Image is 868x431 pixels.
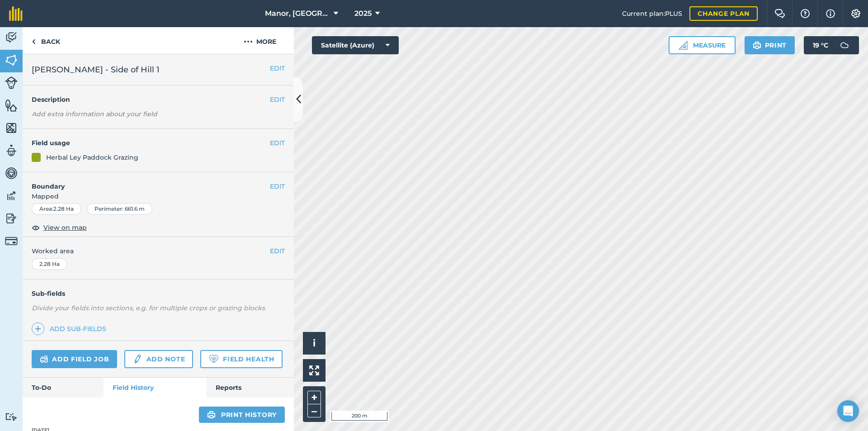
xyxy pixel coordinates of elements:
[23,289,294,298] h4: Sub-fields
[5,166,18,180] img: svg+xml;base64,PD94bWwgdmVyc2lvbj0iMS4wIiBlbmNvZGluZz0idXRmLTgiPz4KPCEtLSBHZW5lcmF0b3I6IEFkb2JlIE...
[5,31,18,44] img: svg+xml;base64,PD94bWwgdmVyc2lvbj0iMS4wIiBlbmNvZGluZz0idXRmLTgiPz4KPCEtLSBHZW5lcmF0b3I6IEFkb2JlIE...
[837,400,859,422] div: Open Intercom Messenger
[32,350,117,368] a: Add field job
[23,378,104,398] a: To-Do
[32,246,285,256] span: Worked area
[32,138,270,148] h4: Field usage
[23,27,69,54] a: Back
[32,36,36,47] img: svg+xml;base64,PHN2ZyB4bWxucz0iaHR0cDovL3d3dy53My5vcmcvMjAwMC9zdmciIHdpZHRoPSI5IiBoZWlnaHQ9IjI0Ii...
[689,6,758,21] a: Change plan
[32,258,67,270] div: 2.28 Ha
[32,63,160,76] span: [PERSON_NAME] - Side of Hill 1
[35,323,41,334] img: svg+xml;base64,PHN2ZyB4bWxucz0iaHR0cDovL3d3dy53My5vcmcvMjAwMC9zdmciIHdpZHRoPSIxNCIgaGVpZ2h0PSIyNC...
[826,8,835,19] img: svg+xml;base64,PHN2ZyB4bWxucz0iaHR0cDovL3d3dy53My5vcmcvMjAwMC9zdmciIHdpZHRoPSIxNyIgaGVpZ2h0PSIxNy...
[32,222,40,233] img: svg+xml;base64,PHN2ZyB4bWxucz0iaHR0cDovL3d3dy53My5vcmcvMjAwMC9zdmciIHdpZHRoPSIxOCIgaGVpZ2h0PSIyNC...
[207,409,216,420] img: svg+xml;base64,PHN2ZyB4bWxucz0iaHR0cDovL3d3dy53My5vcmcvMjAwMC9zdmciIHdpZHRoPSIxOSIgaGVpZ2h0PSIyNC...
[679,41,688,50] img: Ruler icon
[104,378,206,398] a: Field History
[813,36,828,54] span: 19 ° C
[307,391,321,404] button: +
[5,76,18,89] img: svg+xml;base64,PD94bWwgdmVyc2lvbj0iMS4wIiBlbmNvZGluZz0idXRmLTgiPz4KPCEtLSBHZW5lcmF0b3I6IEFkb2JlIE...
[32,203,81,215] div: Area : 2.28 Ha
[313,337,316,349] span: i
[270,181,285,191] button: EDIT
[5,99,18,112] img: svg+xml;base64,PHN2ZyB4bWxucz0iaHR0cDovL3d3dy53My5vcmcvMjAwMC9zdmciIHdpZHRoPSI1NiIgaGVpZ2h0PSI2MC...
[23,191,294,201] span: Mapped
[32,110,157,118] em: Add extra information about your field
[5,189,18,203] img: svg+xml;base64,PD94bWwgdmVyc2lvbj0iMS4wIiBlbmNvZGluZz0idXRmLTgiPz4KPCEtLSBHZW5lcmF0b3I6IEFkb2JlIE...
[5,412,18,421] img: svg+xml;base64,PD94bWwgdmVyc2lvbj0iMS4wIiBlbmNvZGluZz0idXRmLTgiPz4KPCEtLSBHZW5lcmF0b3I6IEFkb2JlIE...
[200,350,282,368] a: Field Health
[46,152,138,162] div: Herbal Ley Paddock Grazing
[199,407,285,423] a: Print history
[132,354,142,365] img: svg+xml;base64,PD94bWwgdmVyc2lvbj0iMS4wIiBlbmNvZGluZz0idXRmLTgiPz4KPCEtLSBHZW5lcmF0b3I6IEFkb2JlIE...
[244,36,253,47] img: svg+xml;base64,PHN2ZyB4bWxucz0iaHR0cDovL3d3dy53My5vcmcvMjAwMC9zdmciIHdpZHRoPSIyMCIgaGVpZ2h0PSIyNC...
[5,235,18,247] img: svg+xml;base64,PD94bWwgdmVyc2lvbj0iMS4wIiBlbmNvZGluZz0idXRmLTgiPz4KPCEtLSBHZW5lcmF0b3I6IEFkb2JlIE...
[354,8,372,19] span: 2025
[23,172,270,191] h4: Boundary
[303,332,325,355] button: i
[40,354,48,365] img: svg+xml;base64,PD94bWwgdmVyc2lvbj0iMS4wIiBlbmNvZGluZz0idXRmLTgiPz4KPCEtLSBHZW5lcmF0b3I6IEFkb2JlIE...
[226,27,294,54] button: More
[5,121,18,135] img: svg+xml;base64,PHN2ZyB4bWxucz0iaHR0cDovL3d3dy53My5vcmcvMjAwMC9zdmciIHdpZHRoPSI1NiIgaGVpZ2h0PSI2MC...
[804,36,859,54] button: 19 °C
[32,222,87,233] button: View on map
[124,350,193,368] a: Add note
[753,40,761,51] img: svg+xml;base64,PHN2ZyB4bWxucz0iaHR0cDovL3d3dy53My5vcmcvMjAwMC9zdmciIHdpZHRoPSIxOSIgaGVpZ2h0PSIyNC...
[800,9,811,18] img: A question mark icon
[312,36,399,54] button: Satellite (Azure)
[270,95,285,104] button: EDIT
[669,36,736,54] button: Measure
[5,212,18,225] img: svg+xml;base64,PD94bWwgdmVyc2lvbj0iMS4wIiBlbmNvZGluZz0idXRmLTgiPz4KPCEtLSBHZW5lcmF0b3I6IEFkb2JlIE...
[270,246,285,256] button: EDIT
[270,138,285,148] button: EDIT
[87,203,152,215] div: Perimeter : 661.6 m
[270,63,285,73] button: EDIT
[850,9,861,18] img: A cog icon
[774,9,785,18] img: Two speech bubbles overlapping with the left bubble in the forefront
[745,36,795,54] button: Print
[309,365,319,375] img: Four arrows, one pointing top left, one top right, one bottom right and the last bottom left
[32,322,110,335] a: Add sub-fields
[43,223,87,232] span: View on map
[9,6,23,21] img: fieldmargin Logo
[307,404,321,417] button: –
[265,8,330,19] span: Manor, [GEOGRAPHIC_DATA], [GEOGRAPHIC_DATA]
[622,9,682,19] span: Current plan : PLUS
[5,144,18,157] img: svg+xml;base64,PD94bWwgdmVyc2lvbj0iMS4wIiBlbmNvZGluZz0idXRmLTgiPz4KPCEtLSBHZW5lcmF0b3I6IEFkb2JlIE...
[207,378,294,398] a: Reports
[835,36,854,54] img: svg+xml;base64,PD94bWwgdmVyc2lvbj0iMS4wIiBlbmNvZGluZz0idXRmLTgiPz4KPCEtLSBHZW5lcmF0b3I6IEFkb2JlIE...
[5,53,18,67] img: svg+xml;base64,PHN2ZyB4bWxucz0iaHR0cDovL3d3dy53My5vcmcvMjAwMC9zdmciIHdpZHRoPSI1NiIgaGVpZ2h0PSI2MC...
[32,304,265,312] em: Divide your fields into sections, e.g. for multiple crops or grazing blocks
[32,95,285,104] h4: Description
